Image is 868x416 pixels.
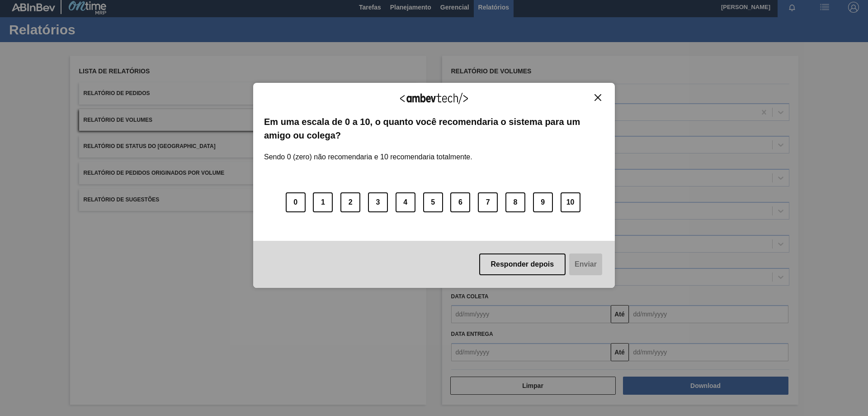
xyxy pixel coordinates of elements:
[396,192,415,212] button: 4
[594,94,601,101] img: Close
[450,192,470,212] button: 6
[368,192,388,212] button: 3
[340,192,360,212] button: 2
[423,192,443,212] button: 5
[592,94,604,101] button: Close
[561,192,580,212] button: 10
[478,192,498,212] button: 7
[479,253,566,275] button: Responder depois
[400,93,468,104] img: Logo Ambevtech
[264,115,604,143] label: Em uma escala de 0 a 10, o quanto você recomendaria o sistema para um amigo ou colega?
[286,192,306,212] button: 0
[313,192,333,212] button: 1
[533,192,553,212] button: 9
[264,142,472,161] label: Sendo 0 (zero) não recomendaria e 10 recomendaria totalmente.
[505,192,525,212] button: 8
